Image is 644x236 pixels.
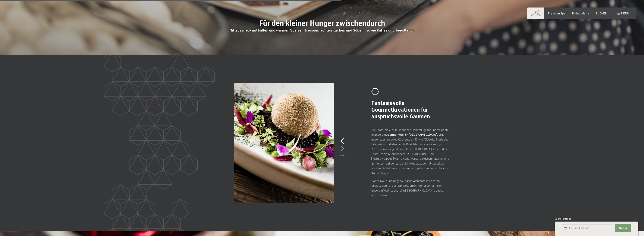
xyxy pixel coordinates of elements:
[340,154,341,158] span: 1
[554,227,555,230] span: 1
[371,100,430,120] span: Fantasievolle Gourmetkreationen für anspruchsvolle Gaumen
[343,154,345,158] span: 2
[342,154,343,158] span: /
[371,178,450,198] p: Das stilvolle und ungezwungene Ambiente in unseren Speisesälen tut sein Übriges, um Ihr Genusserl...
[386,133,437,136] strong: Gourmethotel im [GEOGRAPHIC_DATA]
[615,224,631,232] button: Weiter
[596,11,607,15] a: BUCHEN
[131,138,169,141] strong: lokale und regionale Zutaten
[371,127,450,175] p: Ein Team, ein Ziel: kulinarische Höhenflüge für unsere Gäste. In unserem sorgt unser passionierte...
[548,11,565,15] a: Premium Spa
[115,164,194,193] p: Auch duftendes Brot, bestes Fleisch, knackfrisches Gemüse und Obst stammen vorwiegend von Produze...
[555,217,571,220] span: Schnellanfrage
[286,127,317,131] span: Einwilligung Marketing*
[234,83,334,203] img: Südtiroler Küche im Hotel Schwarzenstein genießen
[572,11,589,15] a: Bildergalerie
[115,132,194,161] p: Schlaraffenland für Feinschmecker und Weinliebhaber. Erstklassige bilden die Grundlage für die vi...
[621,11,629,15] span: Menü
[115,104,187,124] span: Lokale und regionale Zutaten als Basis für exquisite Kreationen
[618,226,627,230] span: Weiter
